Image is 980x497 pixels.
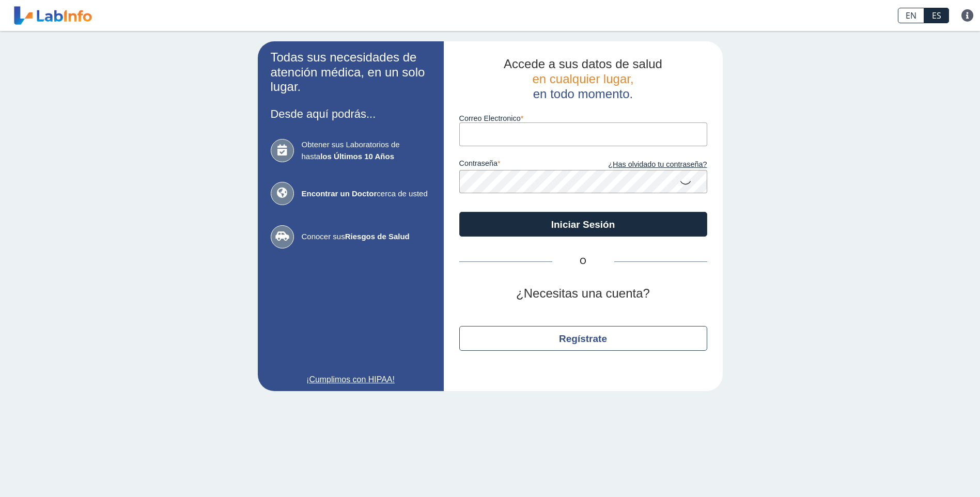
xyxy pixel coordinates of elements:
label: Correo Electronico [459,114,707,122]
a: EN [898,8,924,23]
label: contraseña [459,159,583,170]
h3: Desde aquí podrás... [271,107,431,120]
button: Iniciar Sesión [459,212,707,237]
span: O [552,255,614,268]
span: Accede a sus datos de salud [504,57,662,71]
span: cerca de usted [302,188,431,200]
h2: ¿Necesitas una cuenta? [459,286,707,301]
b: Encontrar un Doctor [302,189,377,198]
span: en todo momento. [533,87,633,101]
b: los Últimos 10 Años [320,152,394,161]
span: Obtener sus Laboratorios de hasta [302,139,431,162]
button: Regístrate [459,326,707,351]
h2: Todas sus necesidades de atención médica, en un solo lugar. [271,50,431,95]
a: ES [924,8,949,23]
a: ¿Has olvidado tu contraseña? [583,159,707,170]
span: en cualquier lugar, [532,72,633,86]
b: Riesgos de Salud [345,232,410,241]
a: ¡Cumplimos con HIPAA! [271,374,431,386]
span: Conocer sus [302,231,431,243]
